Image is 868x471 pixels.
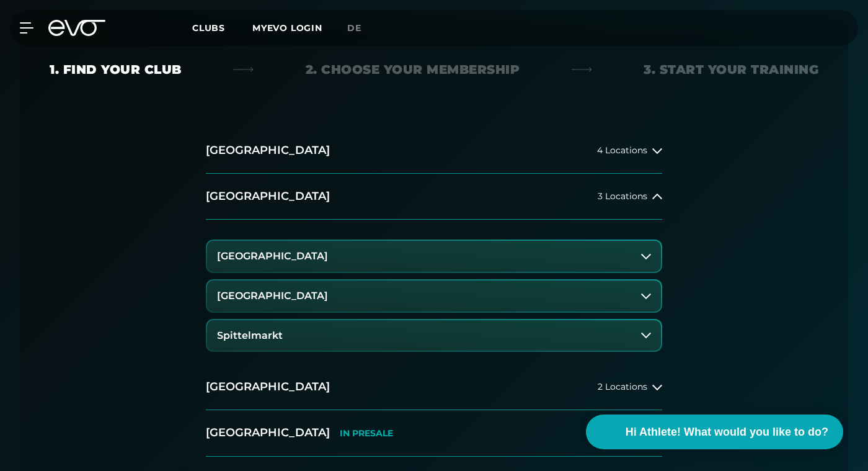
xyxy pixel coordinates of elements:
h3: [GEOGRAPHIC_DATA] [217,290,328,302]
h3: Spittelmarkt [217,330,283,341]
h2: [GEOGRAPHIC_DATA] [206,425,330,441]
button: [GEOGRAPHIC_DATA]2 Locations [206,364,662,410]
span: 4 Locations [597,146,647,155]
button: Hi Athlete! What would you like to do? [586,415,843,449]
span: 3 Locations [598,192,647,201]
a: de [347,21,376,35]
div: 1. Find Your Club [50,61,182,78]
div: 2. Choose your membership [306,61,520,78]
button: [GEOGRAPHIC_DATA]3 Locations [206,174,662,220]
button: [GEOGRAPHIC_DATA]IN PRESALE1 Location [206,410,662,456]
button: [GEOGRAPHIC_DATA] [207,280,661,312]
a: Clubs [192,22,250,34]
span: Clubs [192,22,225,34]
span: de [347,22,361,34]
div: 3. Start your training [644,61,818,78]
span: Hi Athlete! What would you like to do? [626,424,828,441]
p: IN PRESALE [340,428,393,439]
h3: [GEOGRAPHIC_DATA] [217,251,328,262]
button: [GEOGRAPHIC_DATA]4 Locations [206,128,662,174]
h2: [GEOGRAPHIC_DATA] [206,379,330,395]
span: 2 Locations [598,382,647,392]
button: [GEOGRAPHIC_DATA] [207,241,661,272]
button: Spittelmarkt [207,320,661,351]
a: MYEVO LOGIN [252,22,322,34]
h2: [GEOGRAPHIC_DATA] [206,189,330,204]
h2: [GEOGRAPHIC_DATA] [206,143,330,158]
